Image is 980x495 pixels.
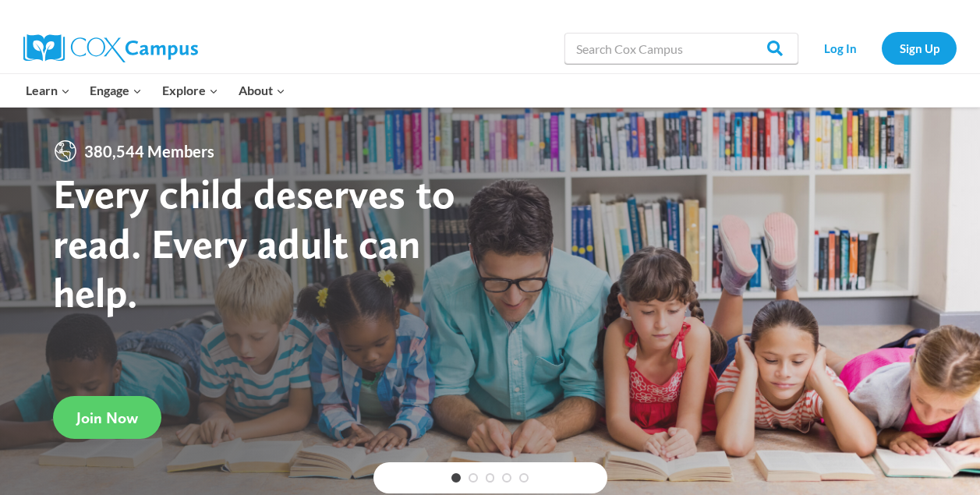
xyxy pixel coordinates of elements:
span: Explore [162,80,218,101]
a: 1 [451,473,461,483]
a: 5 [519,473,529,483]
span: 380,544 Members [78,139,221,164]
span: About [239,80,285,101]
a: 2 [469,473,478,483]
nav: Secondary Navigation [806,32,957,64]
strong: Every child deserves to read. Every adult can help. [53,168,455,317]
span: Engage [90,80,142,101]
img: Cox Campus [23,34,198,62]
span: Learn [26,80,70,101]
a: Join Now [53,396,161,439]
a: 4 [502,473,511,483]
a: Log In [806,32,874,64]
a: Sign Up [882,32,957,64]
span: Join Now [76,408,138,427]
nav: Primary Navigation [16,74,295,107]
input: Search Cox Campus [564,33,798,64]
a: 3 [486,473,495,483]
